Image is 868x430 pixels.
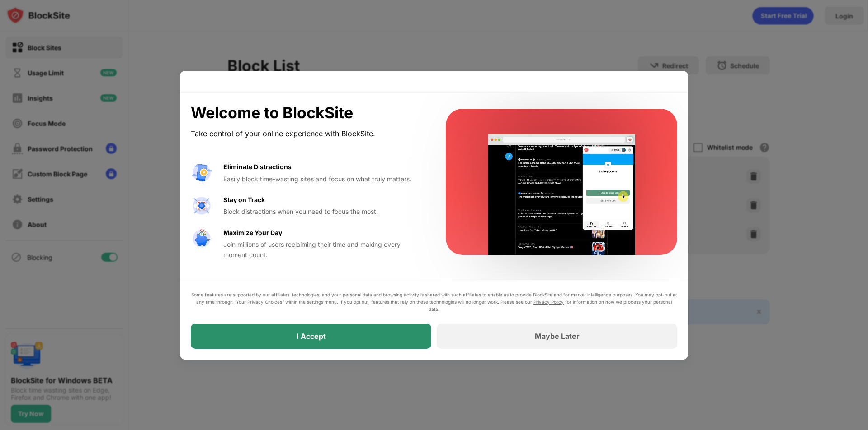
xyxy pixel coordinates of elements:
[191,228,212,250] img: value-safe-time.svg
[191,104,424,122] div: Welcome to BlockSite
[191,195,212,217] img: value-focus.svg
[191,162,212,184] img: value-avoid-distractions.svg
[223,228,282,238] div: Maximize Your Day
[223,195,265,205] div: Stay on Track
[535,332,580,341] div: Maybe Later
[223,174,424,184] div: Easily block time-wasting sites and focus on what truly matters.
[223,207,424,217] div: Block distractions when you need to focus the most.
[223,162,292,172] div: Eliminate Distractions
[297,332,326,341] div: I Accept
[223,240,424,260] div: Join millions of users reclaiming their time and making every moment count.
[533,299,564,305] a: Privacy Policy
[191,127,424,140] div: Take control of your online experience with BlockSite.
[191,291,677,313] div: Some features are supported by our affiliates’ technologies, and your personal data and browsing ...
